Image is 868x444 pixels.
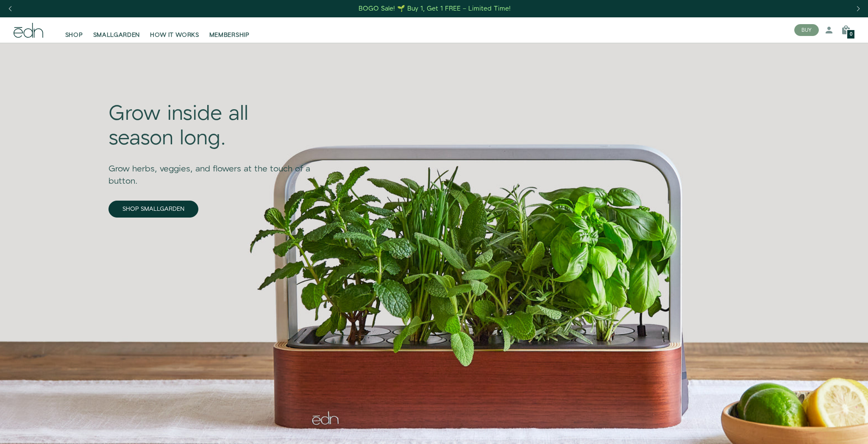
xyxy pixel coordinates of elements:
div: BOGO Sale! 🌱 Buy 1, Get 1 FREE – Limited Time! [359,4,511,13]
a: SMALLGARDEN [88,21,145,39]
a: SHOP [60,21,88,39]
span: SMALLGARDEN [93,31,140,39]
button: BUY [794,24,819,36]
span: MEMBERSHIP [209,31,250,39]
a: BOGO Sale! 🌱 Buy 1, Get 1 FREE – Limited Time! [358,2,512,15]
a: MEMBERSHIP [204,21,255,39]
a: HOW IT WORKS [145,21,204,39]
iframe: Opens a widget where you can find more information [802,419,860,440]
span: HOW IT WORKS [150,31,199,39]
span: 0 [850,32,852,37]
span: SHOP [65,31,83,39]
a: SHOP SMALLGARDEN [108,201,198,218]
div: Grow inside all season long. [108,102,314,151]
div: Grow herbs, veggies, and flowers at the touch of a button. [108,151,314,188]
